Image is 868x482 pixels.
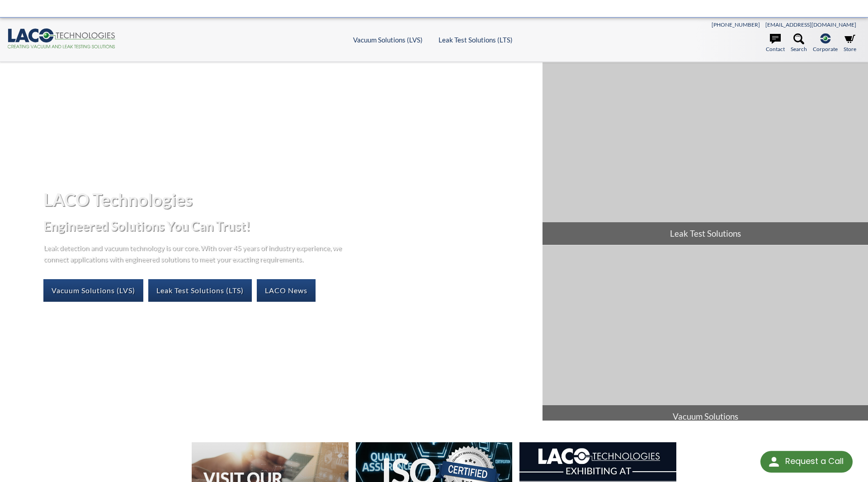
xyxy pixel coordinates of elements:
a: Contact [766,33,785,53]
h1: LACO Technologies [43,188,535,211]
a: [EMAIL_ADDRESS][DOMAIN_NAME] [765,21,856,28]
a: Vacuum Solutions [542,245,868,428]
p: Leak detection and vacuum technology is our core. With over 45 years of industry experience, we c... [43,242,346,265]
a: LACO News [257,279,316,302]
a: Search [791,33,807,53]
h2: Engineered Solutions You Can Trust! [43,218,535,234]
a: [PHONE_NUMBER] [712,21,760,28]
img: round button [767,454,781,469]
a: Vacuum Solutions (LVS) [43,279,143,302]
span: Leak Test Solutions [542,222,868,245]
a: Leak Test Solutions (LTS) [148,279,252,302]
span: Vacuum Solutions [542,405,868,428]
span: Corporate [813,45,838,53]
a: Store [844,33,856,53]
div: Request a Call [785,451,844,472]
a: Leak Test Solutions (LTS) [439,36,513,44]
div: Request a Call [760,451,853,473]
a: Leak Test Solutions [542,62,868,245]
a: Vacuum Solutions (LVS) [353,36,423,44]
